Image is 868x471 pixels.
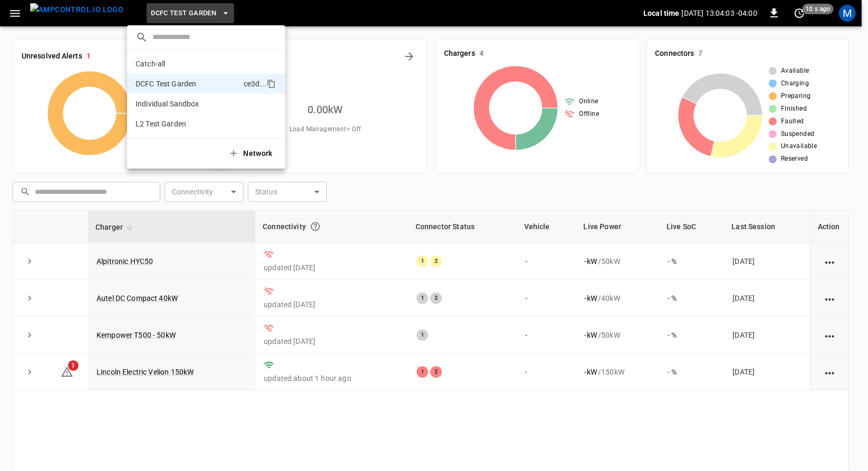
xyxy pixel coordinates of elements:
[136,78,239,89] p: DCFC Test Garden
[266,77,277,90] div: copy
[222,143,281,164] button: Network
[136,119,239,129] p: L2 Test Garden
[136,99,239,109] p: Individual Sandbox
[136,58,239,69] p: Catch-all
